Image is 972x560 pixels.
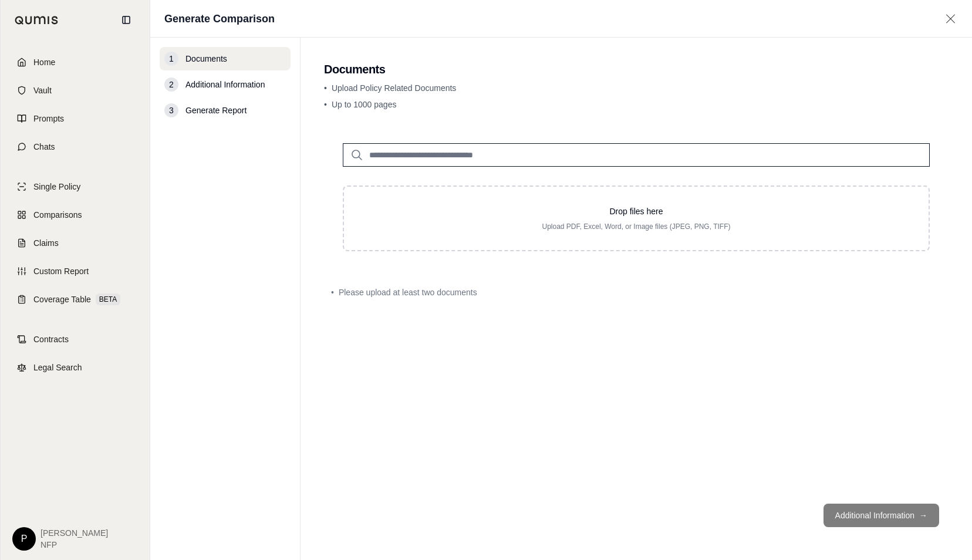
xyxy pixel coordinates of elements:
[331,286,334,298] span: •
[8,230,143,256] a: Claims
[33,85,52,96] span: Vault
[33,294,91,305] span: Coverage Table
[8,77,143,103] a: Vault
[185,53,227,65] span: Documents
[185,104,247,116] span: Generate Report
[41,539,108,551] span: NFP
[339,286,477,298] span: Please upload at least two documents
[33,333,69,345] span: Contracts
[8,258,143,284] a: Custom Report
[332,83,456,93] span: Upload Policy Related Documents
[15,16,59,25] img: Qumis Logo
[117,11,136,29] button: Collapse sidebar
[8,286,143,312] a: Coverage TableBETA
[33,141,55,153] span: Chats
[324,100,327,109] span: •
[8,355,143,380] a: Legal Search
[96,294,120,305] span: BETA
[8,49,143,75] a: Home
[33,237,59,249] span: Claims
[33,209,82,221] span: Comparisons
[33,362,82,373] span: Legal Search
[324,61,949,77] h2: Documents
[8,174,143,200] a: Single Policy
[33,56,55,68] span: Home
[164,77,178,92] div: 2
[8,106,143,131] a: Prompts
[8,134,143,160] a: Chats
[185,79,265,90] span: Additional Information
[41,527,108,539] span: [PERSON_NAME]
[8,202,143,228] a: Comparisons
[33,181,80,193] span: Single Policy
[164,11,275,27] h1: Generate Comparison
[12,527,36,551] div: P
[164,103,178,117] div: 3
[33,113,64,124] span: Prompts
[363,205,910,217] p: Drop files here
[8,326,143,352] a: Contracts
[332,100,397,109] span: Up to 1000 pages
[33,265,89,277] span: Custom Report
[324,83,327,93] span: •
[363,222,910,231] p: Upload PDF, Excel, Word, or Image files (JPEG, PNG, TIFF)
[164,52,178,66] div: 1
